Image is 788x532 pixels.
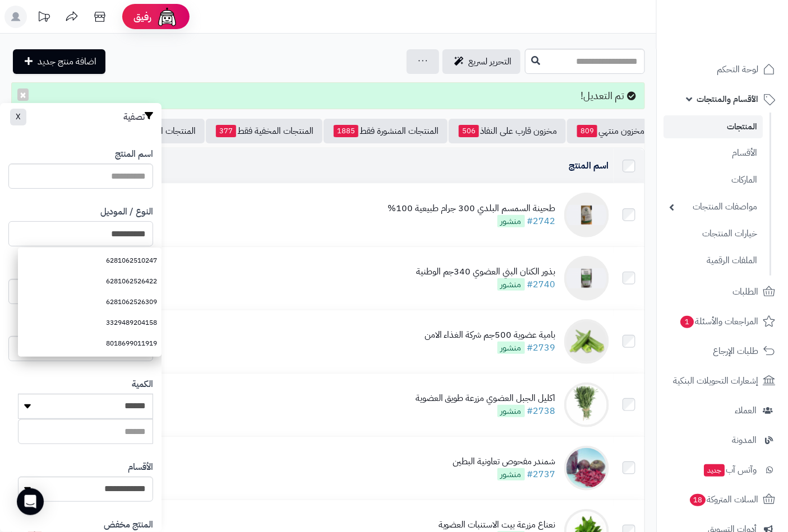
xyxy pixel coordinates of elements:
[712,29,777,52] img: logo-2.png
[527,278,556,291] a: #2740
[663,115,763,138] a: المنتجات
[468,55,511,68] span: التحرير لسريع
[497,342,525,354] span: منشور
[663,195,763,219] a: مواصفات المنتجات
[416,265,556,278] div: بذور الكتان البني العضوي 340جم الوطنية
[663,367,781,394] a: إشعارات التحويلات البنكية
[564,446,609,491] img: شمندر مفحوص تعاونية البطين
[206,119,322,143] a: المنتجات المخفية فقط377
[128,461,153,474] label: الأقسام
[439,519,556,531] div: نعناع مزرعة بيت الاستنبات العضوية
[717,62,758,77] span: لوحة التحكم
[18,271,162,292] a: 6281062526422
[453,455,556,468] div: شمندر مفحوص تعاونية البطين
[16,111,21,123] span: X
[732,284,758,300] span: الطلبات
[18,333,162,354] a: 8018699011919
[663,456,781,483] a: وآتس آبجديد
[704,464,725,477] span: جديد
[663,222,763,246] a: خيارات المنتجات
[690,494,706,506] span: 18
[17,88,29,101] button: ×
[689,492,758,507] span: السلات المتروكة
[100,206,153,218] label: النوع / الموديل
[527,214,556,228] a: #2742
[564,382,609,427] img: اكليل الجبل العضوي مزرعة طويق العضوية
[703,462,757,478] span: وآتس آب
[459,125,479,137] span: 506
[132,378,153,391] label: الكمية
[735,403,757,418] span: العملاء
[334,125,358,137] span: 1885
[497,215,525,227] span: منشور
[527,404,556,418] a: #2738
[13,49,105,74] a: اضافة منتج جديد
[567,119,653,143] a: مخزون منتهي809
[564,256,609,301] img: بذور الكتان البني العضوي 340جم الوطنية
[663,168,763,192] a: الماركات
[497,278,525,291] span: منشور
[416,392,556,405] div: اكليل الجبل العضوي مزرعة طويق العضوية
[697,91,758,107] span: الأقسام والمنتجات
[11,82,645,109] div: تم التعديل!
[18,292,162,312] a: 6281062526309
[216,125,236,137] span: 377
[663,427,781,454] a: المدونة
[38,55,96,68] span: اضافة منتج جديد
[497,468,525,480] span: منشور
[680,316,694,328] span: 1
[564,319,609,364] img: بامية عضوية 500جم شركة الغذاء الامن
[564,193,609,237] img: طحينة السمسم البلدي 300 جرام طبيعية 100%
[663,278,781,305] a: الطلبات
[673,373,758,389] span: إشعارات التحويلات البنكية
[527,341,556,354] a: #2739
[18,312,162,333] a: 3329489204158
[663,56,781,83] a: لوحة التحكم
[388,202,556,215] div: طحينة السمسم البلدي 300 جرام طبيعية 100%
[527,468,556,481] a: #2737
[497,405,525,417] span: منشور
[425,329,556,342] div: بامية عضوية 500جم شركة الغذاء الامن
[663,141,763,165] a: الأقسام
[156,6,178,28] img: ai-face.png
[449,119,566,143] a: مخزون قارب على النفاذ506
[569,159,609,172] a: اسم المنتج
[443,49,520,74] a: التحرير لسريع
[663,338,781,365] a: طلبات الإرجاع
[17,488,44,515] div: Open Intercom Messenger
[732,432,757,448] span: المدونة
[679,314,758,329] span: المراجعات والأسئلة
[133,10,151,24] span: رفيق
[663,486,781,513] a: السلات المتروكة18
[104,519,153,531] label: المنتج مخفض
[577,125,597,137] span: 809
[123,111,153,123] h3: تصفية
[30,6,58,31] a: تحديثات المنصة
[663,249,763,273] a: الملفات الرقمية
[324,119,448,143] a: المنتجات المنشورة فقط1885
[663,308,781,335] a: المراجعات والأسئلة1
[10,109,26,125] button: X
[713,343,758,359] span: طلبات الإرجاع
[115,148,153,161] label: اسم المنتج
[663,397,781,424] a: العملاء
[18,250,162,271] a: 6281062510247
